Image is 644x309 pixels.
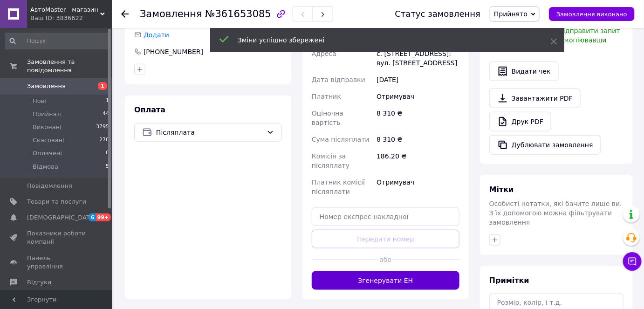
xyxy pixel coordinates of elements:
[33,136,64,144] span: Скасовані
[30,6,100,14] span: АвтоMaster - магазин
[140,8,202,20] span: Замовлення
[27,82,66,90] span: Замовлення
[33,110,62,118] span: Прийняті
[5,33,110,49] input: Пошук
[134,105,165,114] span: Оплата
[312,50,336,57] span: Адреса
[375,88,461,105] div: Отримувач
[312,76,365,83] span: Дата відправки
[489,185,514,194] span: Мітки
[238,35,528,45] div: Зміни успішно збережені
[27,229,86,246] span: Показники роботи компанії
[375,105,461,131] div: 8 310 ₴
[27,182,72,190] span: Повідомлення
[312,110,343,126] span: Оціночна вартість
[121,9,129,19] div: Повернутися назад
[27,213,96,222] span: [DEMOGRAPHIC_DATA]
[489,89,581,108] a: Завантажити PDF
[156,127,263,137] span: Післяплата
[106,97,109,105] span: 1
[395,9,481,19] div: Статус замовлення
[489,112,551,131] a: Друк PDF
[99,136,109,144] span: 270
[33,123,62,131] span: Виконані
[33,149,62,158] span: Оплачені
[312,136,370,143] span: Сума післяплати
[33,163,58,171] span: Відмова
[312,207,459,226] input: Номер експрес-накладної
[27,278,51,287] span: Відгуки
[96,123,109,131] span: 3795
[489,135,601,155] button: Дублювати замовлення
[494,10,528,18] span: Прийнято
[378,255,393,264] span: або
[375,174,461,200] div: Отримувач
[98,82,107,90] span: 1
[549,7,635,21] button: Замовлення виконано
[205,8,271,20] span: №361653085
[144,31,169,39] span: Додати
[312,271,459,290] button: Згенерувати ЕН
[489,276,529,285] span: Примітки
[312,152,349,169] span: Комісія за післяплату
[27,198,86,206] span: Товари та послуги
[375,45,461,71] div: с. [STREET_ADDRESS]: вул. [STREET_ADDRESS]
[312,179,365,195] span: Платник комісії післяплати
[556,11,627,18] span: Замовлення виконано
[106,163,109,171] span: 5
[27,58,112,75] span: Замовлення та повідомлення
[312,93,341,100] span: Платник
[96,213,111,221] span: 99+
[33,97,46,105] span: Нові
[143,47,204,56] div: [PHONE_NUMBER]
[89,213,96,221] span: 6
[30,14,112,22] div: Ваш ID: 3836622
[106,149,109,158] span: 0
[375,71,461,88] div: [DATE]
[489,62,559,81] button: Видати чек
[489,200,622,226] span: Особисті нотатки, які бачите лише ви. З їх допомогою можна фільтрувати замовлення
[103,110,109,118] span: 44
[623,252,642,271] button: Чат з покупцем
[375,148,461,174] div: 186.20 ₴
[375,131,461,148] div: 8 310 ₴
[27,254,86,271] span: Панель управління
